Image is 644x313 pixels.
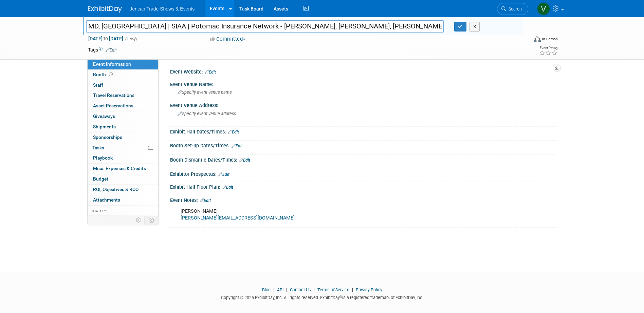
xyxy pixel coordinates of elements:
[88,90,158,101] a: Travel Reservations
[205,70,216,75] a: Edit
[88,101,158,111] a: Asset Reservations
[93,166,146,171] span: Misc. Expenses & Credits
[170,169,556,178] div: Exhibitor Prospectus:
[170,182,556,191] div: Exhibit Hall Floor Plan:
[93,92,134,98] span: Travel Reservations
[130,6,195,12] span: Jencap Trade Shows & Events
[88,59,158,69] a: Event Information
[272,287,276,292] span: |
[170,100,556,109] div: Event Venue Address:
[103,36,109,41] span: to
[317,287,349,292] a: Terms of Service
[88,164,158,174] a: Misc. Expenses & Credits
[170,195,556,204] div: Event Notes:
[312,287,316,292] span: |
[106,48,117,53] a: Edit
[170,79,556,88] div: Event Venue Name:
[88,132,158,143] a: Sponsorships
[88,195,158,205] a: Attachments
[88,122,158,132] a: Shipments
[88,153,158,163] a: Playbook
[93,134,122,140] span: Sponsorships
[125,37,137,41] span: (1 day)
[88,6,122,13] img: ExhibitDay
[218,172,229,177] a: Edit
[277,287,283,292] a: API
[88,36,124,42] span: [DATE] [DATE]
[88,174,158,184] a: Budget
[88,70,158,80] a: Booth
[88,111,158,122] a: Giveaways
[284,287,289,292] span: |
[178,90,232,95] span: Specify event venue name
[93,197,120,203] span: Attachments
[92,208,103,213] span: more
[356,287,382,292] a: Privacy Policy
[542,37,558,42] div: In-Person
[497,3,528,15] a: Search
[93,155,113,161] span: Playbook
[93,187,139,192] span: ROI, Objectives & ROO
[208,36,248,43] button: Committed
[93,113,115,119] span: Giveaways
[93,103,133,108] span: Asset Reservations
[181,215,295,221] a: [PERSON_NAME][EMAIL_ADDRESS][DOMAIN_NAME]
[93,176,108,182] span: Budget
[170,155,556,164] div: Booth Dismantle Dates/Times:
[176,205,482,225] div: [PERSON_NAME]
[108,72,114,77] span: Booth not reserved yet
[88,46,117,53] td: Tags
[470,22,480,32] button: X
[232,144,243,148] a: Edit
[239,158,250,163] a: Edit
[88,185,158,195] a: ROI, Objectives & ROO
[537,2,550,15] img: Vanessa O'Brien
[88,143,158,153] a: Tasks
[93,61,131,67] span: Event Information
[534,36,541,42] img: Format-Inperson.png
[88,80,158,90] a: Staff
[144,216,158,225] td: Toggle Event Tabs
[93,82,103,88] span: Staff
[262,287,271,292] a: Blog
[170,67,556,76] div: Event Website:
[170,127,556,135] div: Exhibit Hall Dates/Times:
[92,145,104,150] span: Tasks
[133,216,145,225] td: Personalize Event Tab Strip
[228,130,239,134] a: Edit
[178,111,236,116] span: Specify event venue address
[539,46,557,50] div: Event Rating
[488,35,558,45] div: Event Format
[350,287,355,292] span: |
[88,206,158,216] a: more
[200,198,211,203] a: Edit
[290,287,311,292] a: Contact Us
[340,295,342,298] sup: ®
[506,6,522,12] span: Search
[170,141,556,149] div: Booth Set-up Dates/Times:
[93,72,114,77] span: Booth
[93,124,116,129] span: Shipments
[222,185,233,190] a: Edit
